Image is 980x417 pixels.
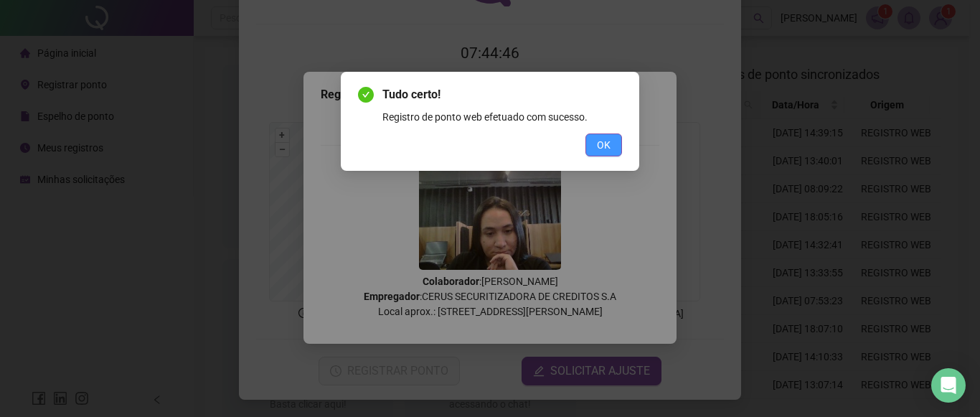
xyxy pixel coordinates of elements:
[382,86,622,103] span: Tudo certo!
[597,137,611,153] span: OK
[382,109,622,125] div: Registro de ponto web efetuado com sucesso.
[358,87,374,103] span: check-circle
[931,368,966,403] div: Open Intercom Messenger
[585,133,622,156] button: OK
